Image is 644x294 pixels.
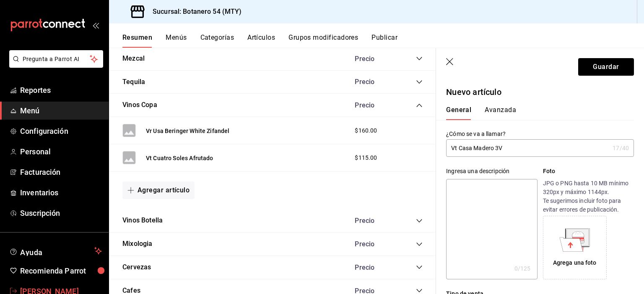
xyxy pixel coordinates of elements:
[146,127,230,135] button: Vr Usa Beringer White Zifandel
[122,54,145,64] button: Mezcal
[416,102,423,109] button: collapse-category-row
[20,84,102,96] span: Reportes
[166,33,187,48] button: Menús
[416,55,423,62] button: collapse-category-row
[446,106,624,120] div: navigation tabs
[20,146,102,157] span: Personal
[146,7,242,17] h3: Sucursal: Botanero 54 (MTY)
[346,101,400,109] div: Precio
[20,207,102,219] span: Suscripción
[288,33,358,48] button: Grupos modificadores
[146,154,213,162] button: Vt Cuatro Soles Afrutado
[355,153,377,162] span: $115.00
[20,265,102,276] span: Recomienda Parrot
[122,182,195,199] button: Agregar artículo
[446,106,471,120] button: General
[346,263,400,271] div: Precio
[20,125,102,137] span: Configuración
[446,167,537,176] div: Ingresa una descripción
[416,264,423,271] button: collapse-category-row
[446,86,634,98] p: Nuevo artículo
[485,106,516,120] button: Avanzada
[6,61,103,69] a: Pregunta a Parrot AI
[122,33,152,48] button: Resumen
[122,216,163,225] button: Vinos Botella
[543,179,634,214] p: JPG o PNG hasta 10 MB mínimo 320px y máximo 1144px. Te sugerimos incluir foto para evitar errores...
[346,78,400,86] div: Precio
[346,240,400,248] div: Precio
[200,33,234,48] button: Categorías
[346,217,400,225] div: Precio
[543,167,634,176] p: Foto
[514,264,531,273] div: 0 /125
[371,33,397,48] button: Publicar
[122,100,157,110] button: Vinos Copa
[545,218,605,277] div: Agrega una foto
[355,126,377,135] span: $160.00
[122,77,145,87] button: Tequila
[122,263,151,272] button: Cervezas
[416,79,423,85] button: collapse-category-row
[20,187,102,198] span: Inventarios
[416,217,423,224] button: collapse-category-row
[20,166,102,178] span: Facturación
[23,55,90,64] span: Pregunta a Parrot AI
[20,105,102,116] span: Menú
[346,55,400,63] div: Precio
[92,22,99,28] button: open_drawer_menu
[9,50,103,68] button: Pregunta a Parrot AI
[20,246,91,256] span: Ayuda
[613,144,629,152] div: 17 /40
[578,58,634,76] button: Guardar
[416,287,423,294] button: collapse-category-row
[446,131,634,137] label: ¿Cómo se va a llamar?
[122,239,153,249] button: Mixologia
[247,33,275,48] button: Artículos
[416,241,423,248] button: collapse-category-row
[553,258,597,267] div: Agrega una foto
[122,33,644,48] div: navigation tabs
